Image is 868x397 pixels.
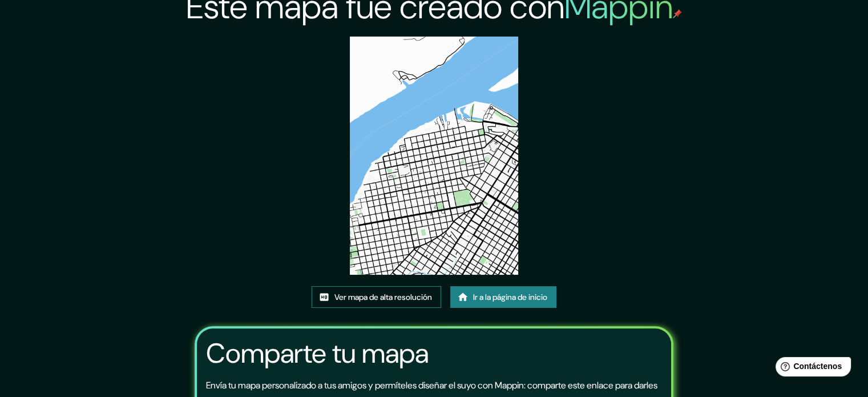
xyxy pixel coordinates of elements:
img: pin de mapeo [673,9,682,18]
a: Ver mapa de alta resolución [312,286,441,308]
font: Ir a la página de inicio [473,292,547,302]
img: created-map [350,37,518,275]
iframe: Lanzador de widgets de ayuda [766,352,855,384]
a: Ir a la página de inicio [450,286,556,308]
font: Ver mapa de alta resolución [334,292,432,302]
font: Comparte tu mapa [206,335,429,371]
